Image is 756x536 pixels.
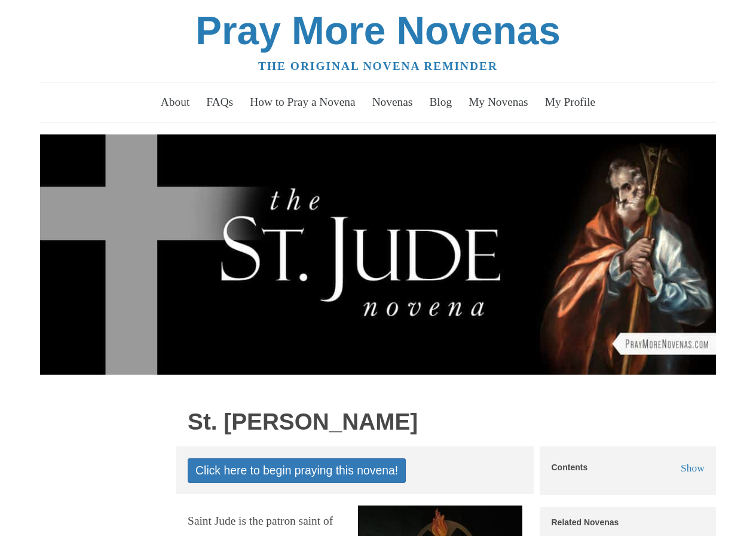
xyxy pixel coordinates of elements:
[195,8,561,53] a: Pray More Novenas
[462,85,535,119] a: My Novenas
[243,85,363,119] a: How to Pray a Novena
[188,409,522,435] h1: St. [PERSON_NAME]
[681,462,705,474] span: Show
[154,85,197,119] a: About
[200,85,240,119] a: FAQs
[40,134,716,375] img: Join in praying the St. Jude Novena
[365,85,420,119] a: Novenas
[552,518,705,527] h5: Related Novenas
[188,458,406,483] a: Click here to begin praying this novena!
[258,60,498,72] a: The original novena reminder
[552,463,588,472] h5: Contents
[538,85,602,119] a: My Profile
[423,85,459,119] a: Blog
